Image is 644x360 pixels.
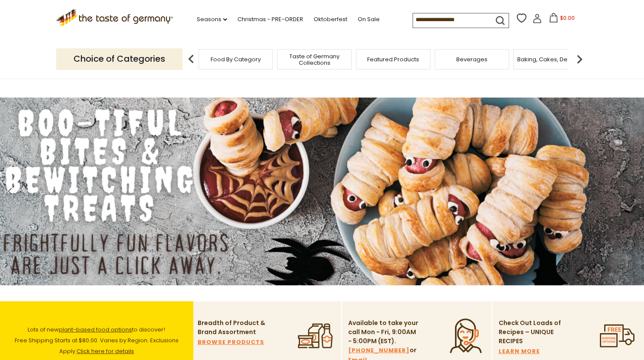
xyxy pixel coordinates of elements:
img: next arrow [571,51,588,68]
a: LEARN MORE [499,347,540,356]
p: Breadth of Product & Brand Assortment [198,319,269,337]
a: On Sale [358,15,380,24]
a: Oktoberfest [314,15,347,24]
a: Baking, Cakes, Desserts [517,56,584,63]
a: Christmas - PRE-ORDER [237,15,303,24]
img: previous arrow [183,51,200,68]
p: Check Out Loads of Recipes – UNIQUE RECIPES [499,319,561,346]
a: Food By Category [211,56,261,63]
a: Seasons [197,15,227,24]
a: Featured Products [367,56,419,63]
a: Beverages [456,56,487,63]
a: [PHONE_NUMBER] [348,346,410,355]
a: plant-based food options [59,325,132,334]
a: Taste of Germany Collections [280,53,349,66]
span: Lots of new to discover! Free Shipping Starts at $80.00. Varies by Region. Exclusions Apply. [15,325,179,355]
button: $0.00 [544,13,580,26]
a: BROWSE PRODUCTS [198,338,264,347]
span: $0.00 [560,14,575,22]
a: Click here for details [77,347,134,355]
p: Choice of Categories [56,48,183,69]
